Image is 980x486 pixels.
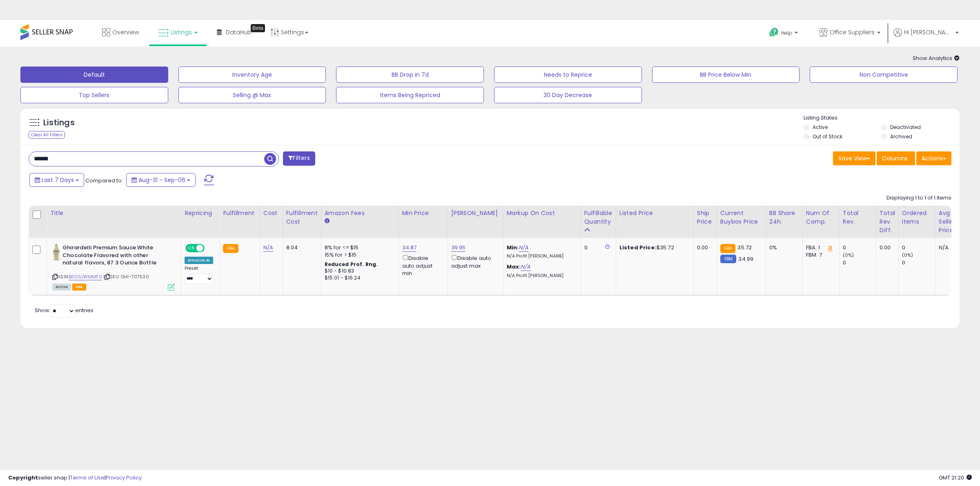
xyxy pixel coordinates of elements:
[211,20,258,44] a: DataHub
[85,177,123,184] span: Compared to:
[769,244,796,251] div: 0%
[138,176,185,184] span: Aug-31 - Sep-06
[737,244,752,251] span: 35.72
[185,266,213,284] div: Preset:
[521,263,530,271] a: N/A
[806,244,833,251] div: FBA: 1
[913,54,960,62] span: Show Analytics
[35,306,94,314] span: Show: entries
[880,244,892,251] div: 0.00
[916,151,951,165] button: Actions
[507,253,575,259] p: N/A Profit [PERSON_NAME]
[325,217,330,225] small: Amazon Fees.
[112,28,139,36] span: Overview
[43,117,75,129] h5: Listings
[325,275,392,282] div: $15.01 - $16.24
[902,209,932,226] div: Ordered Items
[286,209,318,226] div: Fulfillment Cost
[62,244,162,269] b: Ghirardelli Premium Sauce White Chocolate Flavored with other natural flavors, 87.3 Ounce Bottle
[806,209,836,226] div: Num of Comp.
[902,244,935,251] div: 0
[103,273,149,280] span: | SKU: GHI-707530
[283,151,315,166] button: Filters
[507,273,575,279] p: N/A Profit [PERSON_NAME]
[619,244,657,251] b: Listed Price:
[451,253,497,269] div: Disable auto adjust max
[833,151,875,165] button: Save View
[96,20,145,44] a: Overview
[186,245,196,252] span: ON
[402,209,444,217] div: Min Price
[902,252,913,258] small: (0%)
[72,284,86,291] span: FBA
[336,87,484,103] button: Items Being Repriced
[886,194,951,202] div: Displaying 1 to 1 of 1 items
[902,259,935,266] div: 0
[29,131,65,139] div: Clear All Filters
[171,28,192,36] span: Listings
[325,251,392,259] div: 15% for > $15
[781,29,792,36] span: Help
[336,67,484,83] button: BB Drop in 7d
[830,28,875,36] span: Office Suppliers
[494,87,642,103] button: 30 Day Decrease
[507,209,577,217] div: Markup on Cost
[519,244,528,252] a: N/A
[939,209,969,235] div: Avg Selling Price
[720,255,736,263] small: FBM
[402,253,441,277] div: Disable auto adjust min
[494,67,642,83] button: Needs to Reprice
[843,259,876,266] div: 0
[20,67,168,83] button: Default
[813,133,842,140] label: Out of Stock
[203,245,216,252] span: OFF
[451,209,500,217] div: [PERSON_NAME]
[185,209,216,217] div: Repricing
[50,209,178,217] div: Title
[52,284,71,291] span: All listings currently available for purchase on Amazon
[877,151,915,165] button: Columns
[720,244,735,253] small: FBA
[20,87,168,103] button: Top Sellers
[880,209,895,235] div: Total Rev. Diff.
[584,244,610,251] div: 0
[69,273,102,280] a: B005JWMMF0
[507,263,521,271] b: Max:
[804,114,960,122] p: Listing States:
[810,67,958,83] button: Non Competitive
[29,173,84,187] button: Last 7 Days
[697,244,710,251] div: 0.00
[619,244,687,251] div: $35.72
[769,27,779,38] i: Get Help
[720,209,762,226] div: Current Buybox Price
[652,67,800,83] button: BB Price Below Min
[263,209,279,217] div: Cost
[325,209,395,217] div: Amazon Fees
[763,21,806,47] a: Help
[882,154,908,162] span: Columns
[738,255,753,263] span: 34.99
[226,28,252,36] span: DataHub
[939,244,966,251] div: N/A
[178,87,326,103] button: Selling @ Max
[813,20,886,47] a: Office Suppliers
[325,268,392,275] div: $10 - $10.83
[178,67,326,83] button: Inventory Age
[813,124,828,131] label: Active
[890,124,921,131] label: Deactivated
[286,244,315,251] div: 8.04
[52,244,175,289] div: ASIN:
[126,173,196,187] button: Aug-31 - Sep-06
[402,244,417,252] a: 34.87
[263,244,273,252] a: N/A
[890,133,912,140] label: Archived
[843,209,873,226] div: Total Rev.
[697,209,713,226] div: Ship Price
[451,244,466,252] a: 39.95
[843,244,876,251] div: 0
[265,20,314,44] a: Settings
[507,244,519,251] b: Min:
[503,206,581,238] th: The percentage added to the cost of goods (COGS) that forms the calculator for Min & Max prices.
[893,28,959,47] a: Hi [PERSON_NAME]
[185,257,213,264] div: Amazon AI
